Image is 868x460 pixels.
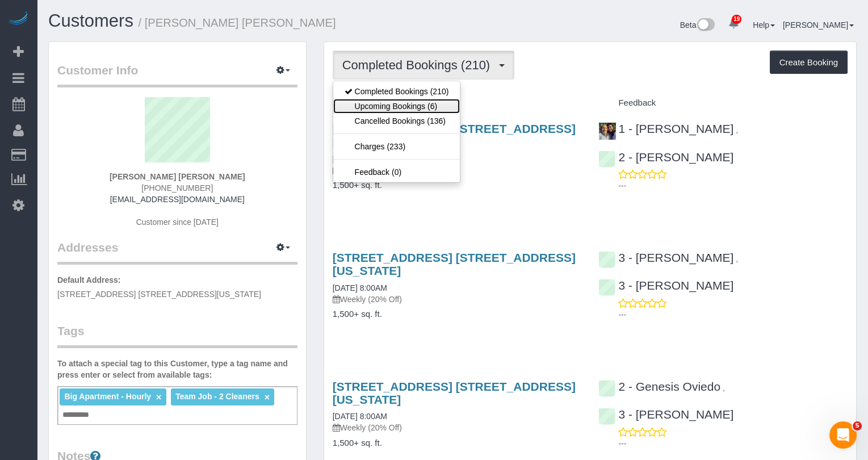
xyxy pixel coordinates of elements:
a: 19 [723,11,745,36]
h4: Feedback [598,98,848,108]
a: Completed Bookings (210) [333,84,460,99]
a: [DATE] 8:00AM [333,412,387,421]
span: 5 [853,421,862,430]
strong: [PERSON_NAME] [PERSON_NAME] [110,172,245,181]
a: Help [753,20,775,30]
h4: 1,500+ sq. ft. [333,310,582,319]
p: --- [618,180,848,191]
a: Upcoming Bookings (6) [333,99,460,114]
span: Completed Bookings (210) [342,58,496,72]
p: Weekly (20% Off) [333,422,582,433]
a: × [265,392,270,402]
iframe: Intercom live chat [829,421,857,449]
label: Default Address: [57,274,121,286]
a: [STREET_ADDRESS] [STREET_ADDRESS][US_STATE] [333,251,576,277]
p: --- [618,309,848,320]
button: Completed Bookings (210) [333,51,515,80]
a: [PERSON_NAME] [783,20,854,30]
a: [DATE] 8:00AM [333,283,387,292]
span: [STREET_ADDRESS] [STREET_ADDRESS][US_STATE] [57,290,261,299]
legend: Tags [57,323,297,348]
a: 2 - Genesis Oviedo [598,380,720,393]
a: [STREET_ADDRESS] [STREET_ADDRESS][US_STATE] [333,380,576,406]
span: , [723,383,725,392]
legend: Customer Info [57,62,297,87]
a: × [156,392,161,402]
a: Feedback (0) [333,165,460,179]
span: Team Job - 2 Cleaners [175,392,259,401]
span: , [736,126,738,135]
a: Beta [680,20,715,30]
a: 2 - [PERSON_NAME] [598,150,733,164]
span: Customer since [DATE] [136,218,219,227]
p: --- [618,438,848,449]
a: 3 - [PERSON_NAME] [598,408,733,421]
span: , [736,254,738,264]
h4: 1,500+ sq. ft. [333,438,582,448]
a: Charges (233) [333,139,460,154]
img: 1 - Xiomara Inga [599,123,616,140]
a: [EMAIL_ADDRESS][DOMAIN_NAME] [110,195,245,204]
a: 1 - [PERSON_NAME] [598,122,733,135]
a: 3 - [PERSON_NAME] [598,251,733,264]
a: Cancelled Bookings (136) [333,114,460,128]
span: [PHONE_NUMBER] [141,183,213,193]
img: New interface [696,18,715,33]
p: Weekly (20% Off) [333,294,582,305]
h4: 1,500+ sq. ft. [333,181,582,190]
span: 19 [732,15,741,24]
span: Big Apartment - Hourly [64,392,151,401]
small: / [PERSON_NAME] [PERSON_NAME] [139,16,336,29]
a: Customers [48,11,133,31]
label: To attach a special tag to this Customer, type a tag name and press enter or select from availabl... [57,358,297,380]
img: Automaid Logo [7,11,30,27]
a: 3 - [PERSON_NAME] [598,279,733,292]
button: Create Booking [770,51,848,74]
